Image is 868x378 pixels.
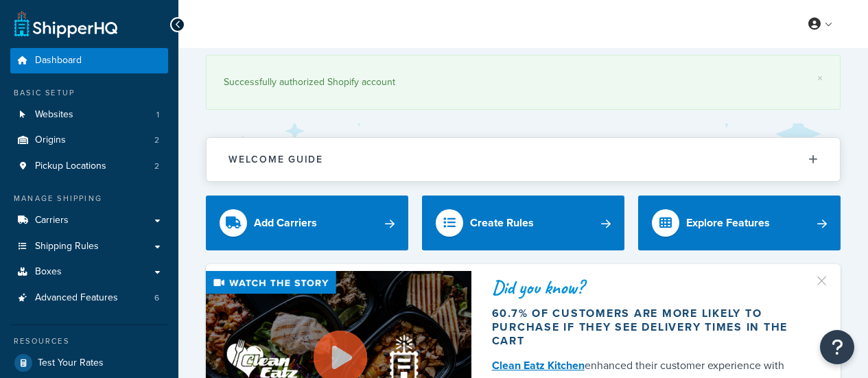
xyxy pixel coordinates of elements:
[10,128,168,153] li: Origins
[686,213,770,233] div: Explore Features
[10,48,168,73] a: Dashboard
[154,292,159,304] span: 6
[156,109,159,121] span: 1
[10,102,168,128] li: Websites
[492,307,820,348] div: 60.7% of customers are more likely to purchase if they see delivery times in the cart
[224,73,823,92] div: Successfully authorized Shopify account
[154,134,159,146] span: 2
[35,292,118,304] span: Advanced Features
[35,215,69,226] span: Carriers
[35,109,73,121] span: Websites
[154,161,159,172] span: 2
[35,134,66,146] span: Origins
[38,357,104,369] span: Test Your Rates
[35,241,99,252] span: Shipping Rules
[10,193,168,204] div: Manage Shipping
[10,259,168,285] a: Boxes
[817,73,823,84] a: ×
[10,285,168,311] li: Advanced Features
[10,351,168,375] a: Test Your Rates
[10,208,168,233] a: Carriers
[10,154,168,179] li: Pickup Locations
[10,285,168,311] a: Advanced Features6
[638,196,841,250] a: Explore Features
[35,266,62,278] span: Boxes
[206,196,408,250] a: Add Carriers
[492,278,820,297] div: Did you know?
[35,55,82,67] span: Dashboard
[254,213,317,233] div: Add Carriers
[228,154,323,165] h2: Welcome Guide
[10,128,168,153] a: Origins2
[422,196,624,250] a: Create Rules
[470,213,534,233] div: Create Rules
[10,335,168,347] div: Resources
[10,102,168,128] a: Websites1
[820,330,854,364] button: Open Resource Center
[492,357,585,373] a: Clean Eatz Kitchen
[35,161,106,172] span: Pickup Locations
[10,87,168,99] div: Basic Setup
[10,154,168,179] a: Pickup Locations2
[10,234,168,259] a: Shipping Rules
[207,138,840,181] button: Welcome Guide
